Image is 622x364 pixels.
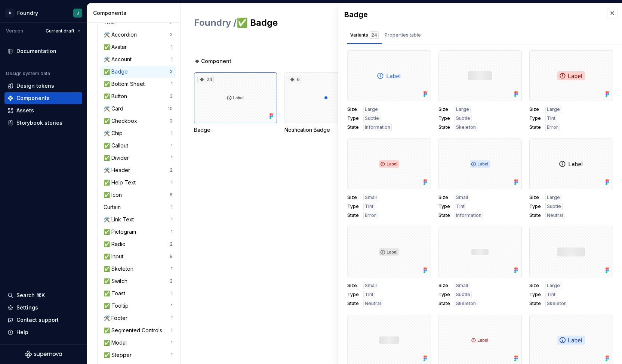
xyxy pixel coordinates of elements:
[101,214,176,225] a: 🛠️ Link Text1
[101,115,176,127] a: ✅ Checkbox2
[171,327,173,333] div: 1
[4,314,82,326] button: Contact support
[101,251,176,262] a: ✅ Input8
[171,290,173,296] div: 1
[347,106,359,112] span: Size
[194,17,502,29] h2: ✅ Badge
[6,28,23,34] div: Version
[365,203,373,209] span: Tint
[4,80,82,92] a: Design tokens
[547,106,560,112] span: Large
[438,301,450,307] span: State
[347,203,359,209] span: Type
[170,69,173,75] div: 2
[171,266,173,272] div: 1
[438,283,450,289] span: Size
[101,189,176,201] a: ✅ Icon6
[529,283,541,289] span: Size
[104,80,148,88] div: ✅ Bottom Sheet
[16,107,34,114] div: Assets
[101,275,176,287] a: ✅ Switch2
[456,212,481,218] span: Information
[104,290,128,297] div: ✅ Toast
[347,124,359,130] span: State
[101,152,176,164] a: ✅ Divider1
[456,292,470,298] span: Subtle
[171,44,173,50] div: 1
[547,301,567,307] span: Skeleton
[170,278,173,284] div: 2
[16,304,38,311] div: Settings
[438,203,450,209] span: Type
[547,203,561,209] span: Subtle
[101,349,176,361] a: ✅ Stepper1
[101,287,176,299] a: ✅ Toast1
[547,283,560,289] span: Large
[438,124,450,130] span: State
[101,103,176,115] a: 🛠️ Card10
[194,17,237,28] span: Foundry /
[547,195,560,200] span: Large
[104,68,131,75] div: ✅ Badge
[347,115,359,121] span: Type
[101,177,176,189] a: ✅ Help Text1
[42,26,84,36] button: Current draft
[370,31,379,39] div: 24
[171,56,173,62] div: 1
[104,339,130,346] div: ✅ Modal
[170,241,173,247] div: 2
[6,71,50,77] div: Design system data
[104,240,129,248] div: ✅ Radio
[456,283,468,289] span: Small
[547,124,558,130] span: Error
[171,81,173,87] div: 1
[171,204,173,210] div: 1
[168,106,173,112] div: 10
[529,106,541,112] span: Size
[365,115,379,121] span: Subtle
[529,115,541,121] span: Type
[101,226,176,238] a: ✅ Pictogram1
[529,124,541,130] span: State
[171,315,173,321] div: 1
[101,41,176,53] a: ✅ Avatar1
[46,28,74,34] span: Current draft
[529,203,541,209] span: Type
[365,124,390,130] span: Information
[101,263,176,275] a: ✅ Skeleton1
[347,212,359,218] span: State
[104,105,126,112] div: 🛠️ Card
[547,292,555,298] span: Tint
[104,167,133,174] div: 🛠️ Header
[529,292,541,298] span: Type
[456,203,465,209] span: Tint
[4,92,82,104] a: Components
[529,301,541,307] span: State
[101,90,176,102] a: ✅ Button3
[101,66,176,78] a: ✅ Badge2
[104,314,130,322] div: 🛠️ Footer
[104,56,135,63] div: 🛠️ Account
[104,179,139,186] div: ✅ Help Text
[456,124,476,130] span: Skeleton
[101,29,176,41] a: 🛠️ Accordion2
[171,340,173,346] div: 1
[16,119,62,127] div: Storybook stories
[170,93,173,99] div: 3
[104,117,140,125] div: ✅ Checkbox
[365,292,373,298] span: Tint
[171,180,173,186] div: 1
[171,130,173,136] div: 1
[16,316,59,324] div: Contact support
[101,312,176,324] a: 🛠️ Footer1
[104,351,135,359] div: ✅ Stepper
[101,300,176,312] a: ✅ Tooltip1
[438,195,450,200] span: Size
[4,105,82,116] a: Assets
[171,217,173,223] div: 1
[101,127,176,139] a: 🛠️ Chip1
[101,337,176,349] a: ✅ Modal1
[197,76,214,83] div: 24
[4,289,82,301] button: Search ⌘K
[104,302,132,309] div: ✅ Tooltip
